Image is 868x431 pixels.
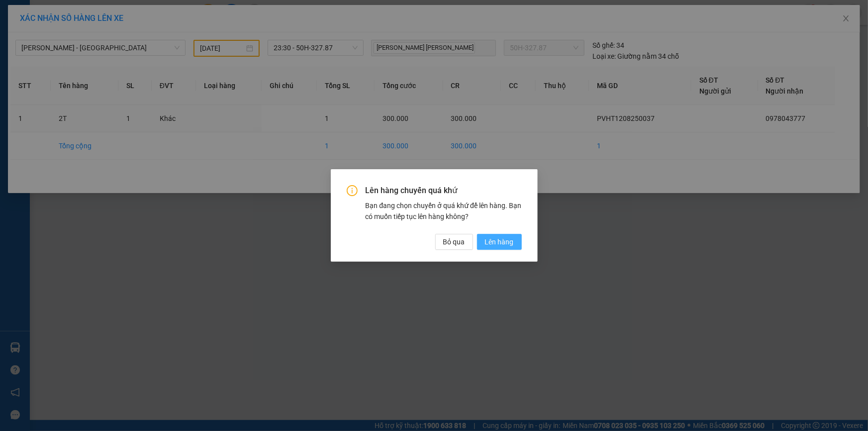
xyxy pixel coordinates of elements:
[477,234,522,250] button: Lên hàng
[435,234,473,250] button: Bỏ qua
[485,236,514,247] span: Lên hàng
[347,185,358,196] span: info-circle
[366,185,522,196] span: Lên hàng chuyến quá khứ
[366,200,522,222] div: Bạn đang chọn chuyến ở quá khứ để lên hàng. Bạn có muốn tiếp tục lên hàng không?
[443,236,465,247] span: Bỏ qua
